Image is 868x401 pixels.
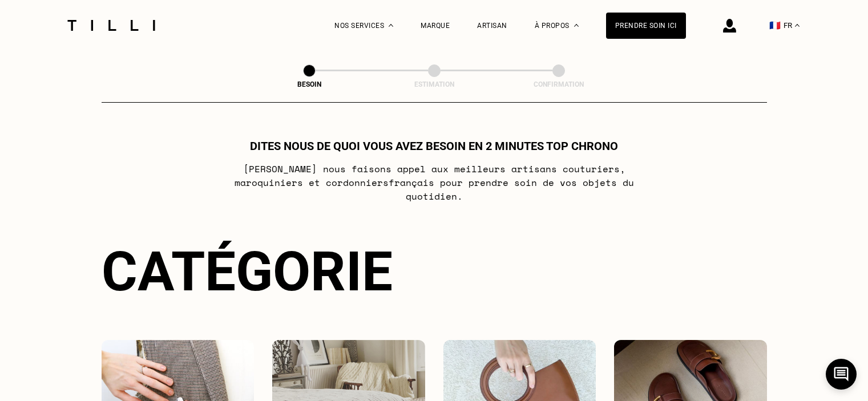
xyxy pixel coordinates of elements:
h1: Dites nous de quoi vous avez besoin en 2 minutes top chrono [250,139,618,153]
div: Estimation [377,80,491,88]
img: Logo du service de couturière Tilli [63,20,159,31]
img: Menu déroulant à propos [574,24,579,27]
a: Prendre soin ici [606,13,686,39]
div: Catégorie [102,240,767,303]
img: menu déroulant [795,24,800,27]
div: Besoin [252,80,366,88]
a: Artisan [477,22,507,30]
img: icône connexion [723,19,736,33]
span: 🇫🇷 [769,20,781,31]
div: Confirmation [502,80,616,88]
p: [PERSON_NAME] nous faisons appel aux meilleurs artisans couturiers , maroquiniers et cordonniers ... [208,162,660,203]
a: Marque [421,22,450,30]
img: Menu déroulant [389,24,393,27]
